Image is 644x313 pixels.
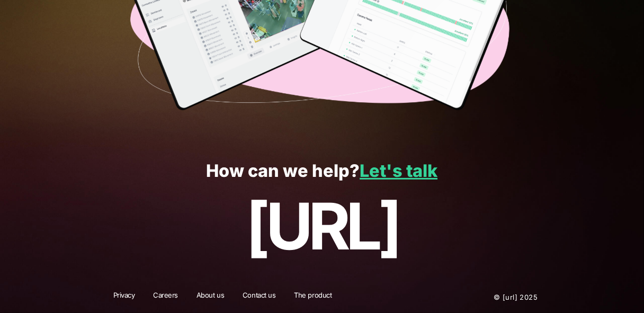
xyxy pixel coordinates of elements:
a: Careers [146,290,185,304]
p: © [URL] 2025 [430,290,538,304]
p: How can we help? [23,162,621,181]
a: About us [190,290,231,304]
p: [URL] [23,190,621,263]
a: The product [287,290,338,304]
a: Privacy [106,290,142,304]
a: Let's talk [360,160,437,181]
a: Contact us [236,290,283,304]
